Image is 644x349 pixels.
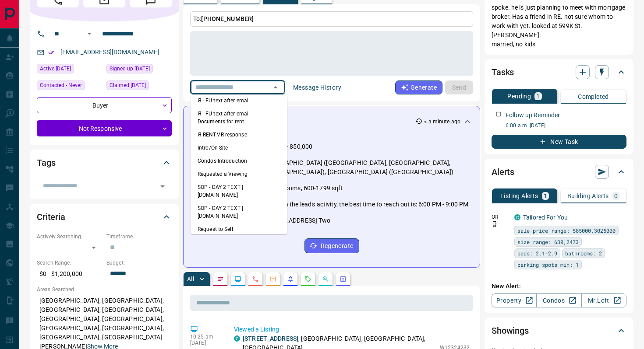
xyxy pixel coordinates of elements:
[304,238,359,253] button: Regenerate
[40,81,82,90] span: Contacted - Never
[106,259,172,267] p: Budget:
[60,49,159,56] a: [EMAIL_ADDRESS][DOMAIN_NAME]
[517,249,557,258] span: beds: 2.1-2.9
[106,233,172,241] p: Timeframe:
[191,141,287,154] li: Intro/On Site
[492,135,626,149] button: New Task
[395,80,442,94] button: Generate
[234,325,470,334] p: Viewed a Listing
[37,206,172,227] div: Criteria
[492,3,626,49] p: spoke. he is just planning to meet with mortgage broker. Has a friend in RE. not sure whom to wor...
[234,335,240,342] div: condos.ca
[110,64,150,73] span: Signed up [DATE]
[187,276,194,282] p: All
[37,97,172,113] div: Buyer
[269,81,282,94] button: Close
[156,180,169,192] button: Open
[322,276,329,283] svg: Opportunities
[37,120,172,136] div: Not Responsive
[506,111,560,120] p: Follow up Reminder
[191,107,287,128] li: Я - FU text after email - Documents for rent
[492,62,626,83] div: Tasks
[492,324,529,338] h2: Showings
[84,28,95,39] button: Open
[262,158,473,177] p: [GEOGRAPHIC_DATA] ([GEOGRAPHIC_DATA], [GEOGRAPHIC_DATA], [GEOGRAPHIC_DATA]), [GEOGRAPHIC_DATA] ([...
[269,276,276,283] svg: Emails
[581,293,626,307] a: Mr.Loft
[262,216,331,225] p: [STREET_ADDRESS] Two
[243,335,298,342] a: [STREET_ADDRESS]
[191,181,287,202] li: SOP - DAY 2 TEXT | [DOMAIN_NAME]
[234,276,241,283] svg: Lead Browsing Activity
[514,214,520,220] div: condos.ca
[191,128,287,141] li: Я-RENT-VR response
[48,49,54,56] svg: Email Verified
[506,122,626,129] p: 6:00 a.m. [DATE]
[517,226,616,235] span: sale price range: 585000,3025000
[37,64,102,76] div: Mon Aug 11 2025
[304,276,311,283] svg: Requests
[492,161,626,182] div: Alerts
[492,65,514,79] h2: Tasks
[262,184,343,193] p: 2-4 bedrooms, 600-1799 sqft
[262,200,468,209] p: Based on the lead's activity, the best time to reach out is: 6:00 PM - 9:00 PM
[288,80,347,94] button: Message History
[424,118,460,126] p: < a minute ago
[544,193,547,199] p: 1
[106,80,172,93] div: Thu Dec 28 2017
[190,334,221,340] p: 10:25 am
[40,64,71,73] span: Active [DATE]
[578,94,609,100] p: Completed
[190,340,221,346] p: [DATE]
[37,259,102,267] p: Search Range:
[201,15,254,22] span: [PHONE_NUMBER]
[37,210,65,224] h2: Criteria
[517,260,579,269] span: parking spots min: 1
[517,237,579,246] span: size range: 630,2473
[191,223,287,236] li: Request to Sell
[340,276,347,283] svg: Agent Actions
[507,93,531,99] p: Pending
[500,193,538,199] p: Listing Alerts
[191,113,473,129] div: Activity Summary< a minute ago
[110,81,146,90] span: Claimed [DATE]
[37,233,102,241] p: Actively Searching:
[492,320,626,341] div: Showings
[262,142,312,151] p: 550,000 - 850,000
[37,286,172,293] p: Areas Searched:
[536,93,540,99] p: 1
[492,282,626,291] p: New Alert:
[217,276,224,283] svg: Notes
[37,267,102,281] p: $0 - $1,200,000
[523,214,568,221] a: Tailored For You
[191,202,287,223] li: SOP - DAY 2 TEXT | [DOMAIN_NAME]
[37,152,172,173] div: Tags
[191,154,287,168] li: Condos Introduction
[565,249,602,258] span: bathrooms: 2
[492,221,498,227] svg: Push Notification Only
[37,156,55,170] h2: Tags
[492,213,509,221] p: Off
[492,165,514,179] h2: Alerts
[536,293,581,307] a: Condos
[287,276,294,283] svg: Listing Alerts
[614,193,618,199] p: 0
[190,11,473,27] p: To:
[191,94,287,107] li: Я - FU text after email
[106,64,172,76] div: Thu Dec 28 2017
[191,168,287,181] li: Requested a Viewing
[492,293,537,307] a: Property
[567,193,609,199] p: Building Alerts
[252,276,259,283] svg: Calls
